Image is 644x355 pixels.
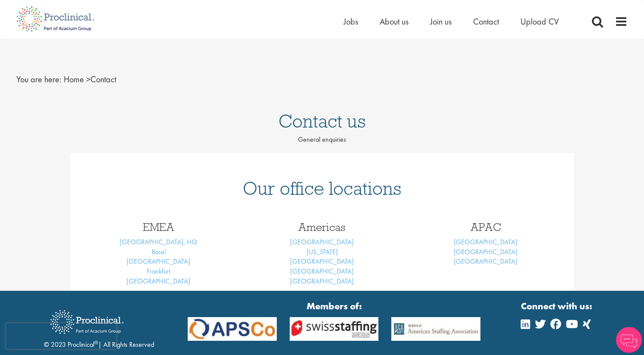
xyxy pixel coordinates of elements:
[454,237,517,246] a: [GEOGRAPHIC_DATA]
[64,74,84,85] a: breadcrumb link to Home
[86,74,90,85] span: >
[290,277,354,286] a: [GEOGRAPHIC_DATA]
[290,237,354,246] a: [GEOGRAPHIC_DATA]
[520,16,559,27] a: Upload CV
[127,277,190,286] a: [GEOGRAPHIC_DATA]
[247,221,397,233] h3: Americas
[290,267,354,276] a: [GEOGRAPHIC_DATA]
[380,16,409,27] a: About us
[283,317,385,341] img: APSCo
[430,16,452,27] a: Join us
[307,247,338,256] a: [US_STATE]
[64,74,116,85] span: Contact
[344,16,358,27] a: Jobs
[16,74,62,85] span: You are here:
[188,299,480,313] strong: Members of:
[127,257,190,266] a: [GEOGRAPHIC_DATA]
[44,304,154,350] div: © 2023 Proclinical | All Rights Reserved
[6,323,116,349] iframe: reCAPTCHA
[385,317,487,341] img: APSCo
[120,237,197,246] a: [GEOGRAPHIC_DATA], HQ
[454,247,517,256] a: [GEOGRAPHIC_DATA]
[83,221,234,233] h3: EMEA
[616,327,642,353] img: Chatbot
[152,247,166,256] a: Basel
[181,317,283,341] img: APSCo
[147,267,170,276] a: Frankfurt
[473,16,499,27] a: Contact
[44,304,130,340] img: Proclinical Recruitment
[410,221,561,233] h3: APAC
[521,299,594,313] strong: Connect with us:
[290,257,354,266] a: [GEOGRAPHIC_DATA]
[83,179,561,198] h1: Our office locations
[454,257,517,266] a: [GEOGRAPHIC_DATA]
